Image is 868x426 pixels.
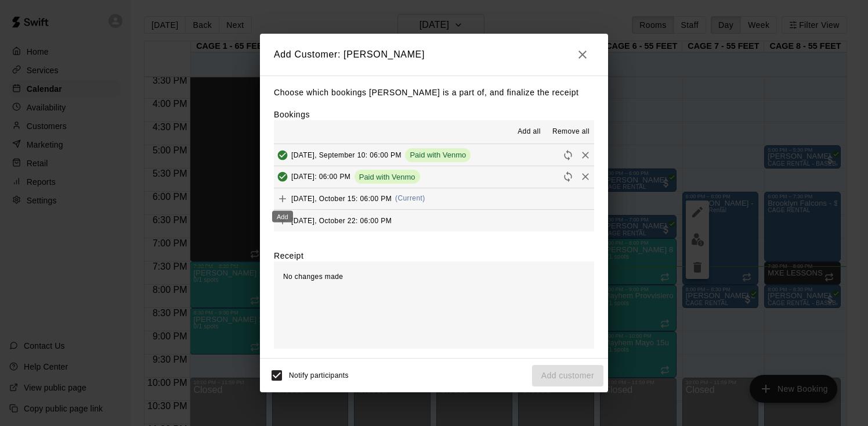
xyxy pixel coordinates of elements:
[511,123,548,141] button: Add all
[289,372,349,380] span: Notify participants
[274,85,594,100] p: Choose which bookings [PERSON_NAME] is a part of, and finalize the receipt
[559,150,577,159] span: Reschedule
[272,211,293,223] div: Add
[355,173,420,181] span: Paid with Venmo
[274,166,594,188] button: Added & Paid[DATE]: 06:00 PMPaid with VenmoRescheduleRemove
[291,173,350,181] span: [DATE]: 06:00 PM
[283,273,343,281] span: No changes made
[559,172,577,181] span: Reschedule
[274,168,291,185] button: Added & Paid
[291,151,402,159] span: [DATE], September 10: 06:00 PM
[260,34,608,76] h2: Add Customer: [PERSON_NAME]
[405,151,471,159] span: Paid with Venmo
[548,123,594,141] button: Remove all
[274,250,303,262] label: Receipt
[577,150,594,159] span: Remove
[274,210,594,231] button: Add[DATE], October 22: 06:00 PM
[274,146,291,164] button: Added & Paid
[291,216,392,224] span: [DATE], October 22: 06:00 PM
[577,172,594,181] span: Remove
[395,194,425,202] span: (Current)
[552,126,589,138] span: Remove all
[274,144,594,166] button: Added & Paid[DATE], September 10: 06:00 PMPaid with VenmoRescheduleRemove
[274,188,594,210] button: Add[DATE], October 15: 06:00 PM(Current)
[518,126,541,138] span: Add all
[274,194,291,202] span: Add
[274,110,310,119] label: Bookings
[274,216,291,224] span: Add
[291,194,392,202] span: [DATE], October 15: 06:00 PM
